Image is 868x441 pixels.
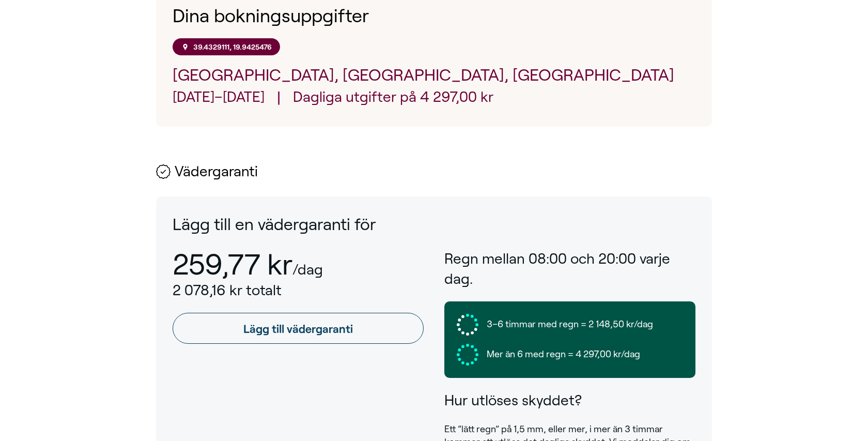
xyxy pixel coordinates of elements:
[173,6,695,26] h1: Dina bokningsuppgifter
[173,313,424,344] a: Lägg till vädergaranti
[173,87,265,110] p: [DATE]–[DATE]
[277,87,281,110] span: |
[292,262,323,278] p: /dag
[293,87,493,110] p: Dagliga utgifter på 4 297,00 kr
[173,64,695,87] p: [GEOGRAPHIC_DATA], [GEOGRAPHIC_DATA], [GEOGRAPHIC_DATA]
[444,390,695,410] h3: Hur utlöses skyddet?
[487,348,640,361] span: Mer än 6 med regn = 4 297,00 kr/dag
[487,318,653,331] span: 3–6 timmar med regn = 2 148,50 kr/dag
[173,213,695,236] p: Lägg till en vädergaranti för
[156,164,712,180] h2: Vädergaranti
[193,42,272,51] p: 39.4329111, 19.9425476
[444,249,695,289] h3: Regn mellan 08:00 och 20:00 varje dag.
[173,282,282,298] span: 2 078,16 kr totalt
[173,249,292,280] p: 259,77 kr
